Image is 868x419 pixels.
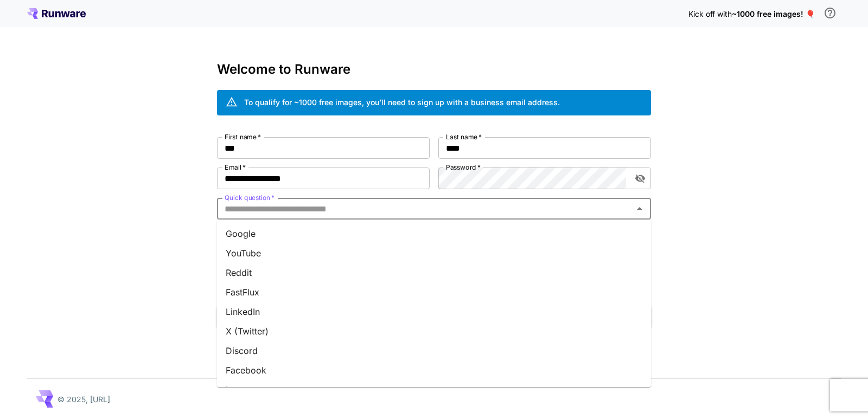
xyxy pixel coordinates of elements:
[217,321,651,341] li: X (Twitter)
[630,169,650,188] button: toggle password visibility
[446,132,482,141] label: Last name
[819,2,841,24] button: In order to qualify for free credit, you need to sign up with a business email address and click ...
[244,96,560,108] div: To qualify for ~1000 free images, you’ll need to sign up with a business email address.
[217,243,651,263] li: YouTube
[688,9,732,18] span: Kick off with
[217,62,651,77] h3: Welcome to Runware
[217,302,651,321] li: LinkedIn
[217,224,651,243] li: Google
[58,394,110,405] p: © 2025, [URL]
[446,163,481,172] label: Password
[732,9,815,18] span: ~1000 free images! 🎈
[217,282,651,302] li: FastFlux
[225,163,246,172] label: Email
[217,360,651,380] li: Facebook
[217,341,651,360] li: Discord
[632,201,647,216] button: Close
[225,193,275,202] label: Quick question
[217,263,651,282] li: Reddit
[225,132,261,141] label: First name
[217,380,651,399] li: Instagram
